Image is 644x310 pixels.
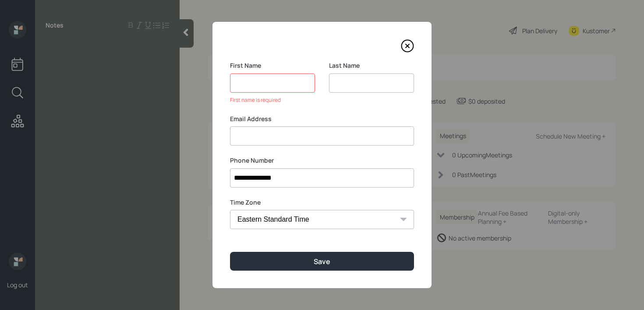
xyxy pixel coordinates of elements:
button: Save [230,252,414,271]
label: Phone Number [230,156,414,165]
div: Save [314,257,330,266]
label: First Name [230,61,315,70]
label: Last Name [329,61,414,70]
div: First name is required [230,96,315,104]
label: Time Zone [230,198,414,207]
label: Email Address [230,115,414,123]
